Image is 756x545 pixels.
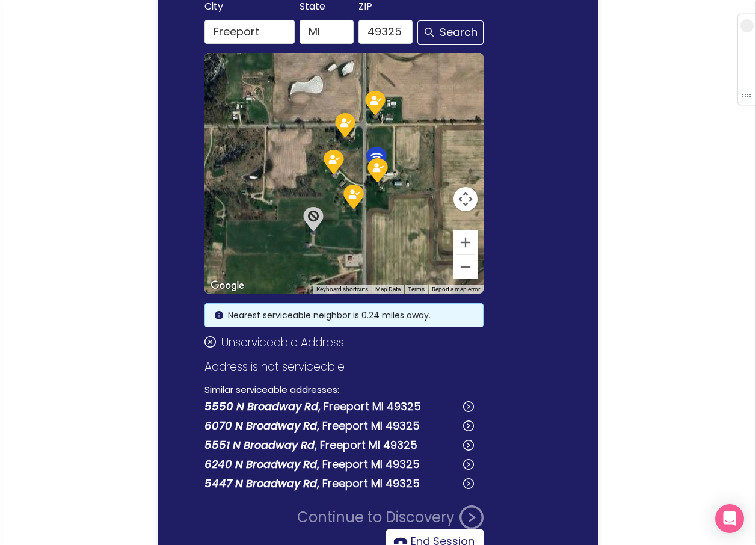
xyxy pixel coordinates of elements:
[300,20,354,44] input: MI
[453,187,478,211] button: Map camera controls
[204,474,474,493] button: 5447 N Broadway Rd, Freeport MI 49325
[316,285,368,294] button: Keyboard shortcuts
[417,20,484,45] button: Search
[715,504,744,533] div: Open Intercom Messenger
[375,285,401,294] button: Map Data
[215,311,223,319] span: info-circle
[207,278,247,294] a: Open this area in Google Maps (opens a new window)
[358,20,413,44] input: 49325
[432,286,480,292] a: Report a map error
[204,359,345,375] span: Address is not serviceable
[204,20,294,44] input: Freeport
[204,416,474,436] button: 6070 N Broadway Rd, Freeport MI 49325
[453,255,478,279] button: Zoom out
[204,336,216,348] span: close-circle
[204,455,474,474] button: 6240 N Broadway Rd, Freeport MI 49325
[228,309,473,322] div: Nearest serviceable neighbor is 0.24 miles away.
[204,436,474,455] button: 5551 N Broadway Rd, Freeport MI 49325
[207,278,247,294] img: Google
[204,397,474,416] button: 5550 N Broadway Rd, Freeport MI 49325
[221,334,344,351] span: Unserviceable Address
[204,383,484,397] p: Similar serviceable addresses:
[408,286,425,292] a: Terms (opens in new tab)
[453,230,478,254] button: Zoom in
